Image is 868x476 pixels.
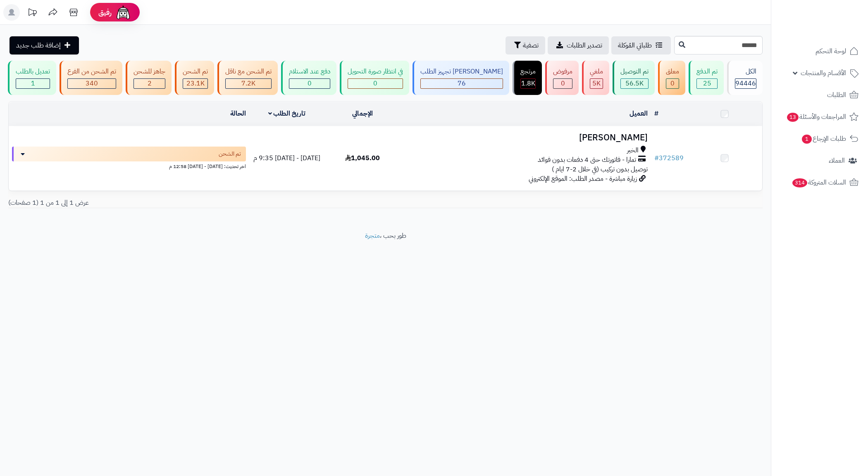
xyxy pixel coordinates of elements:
[16,40,61,50] span: إضافة طلب جديد
[216,61,279,95] a: تم الشحن مع ناقل 7.2K
[666,67,679,76] div: معلق
[801,133,846,144] span: طلبات الإرجاع
[348,79,403,88] div: 0
[627,146,639,155] span: الخبر
[801,67,846,79] span: الأقسام والمنتجات
[776,173,863,192] a: السلات المتروكة314
[630,109,648,118] a: العميل
[58,61,124,95] a: تم الشحن من الفرع 340
[529,174,637,184] span: زيارة مباشرة - مصدر الطلب: الموقع الإلكتروني
[31,78,35,88] span: 1
[544,61,580,95] a: مرفوض 0
[523,40,539,50] span: تصفية
[735,78,756,88] span: 94446
[2,198,386,208] div: عرض 1 إلى 1 من 1 (1 صفحات)
[183,67,208,76] div: تم الشحن
[697,79,717,88] div: 25
[373,78,377,88] span: 0
[365,231,380,241] a: متجرة
[241,78,255,88] span: 7.2K
[792,178,808,188] span: 314
[268,109,306,118] a: تاريخ الطلب
[801,134,812,144] span: 1
[289,67,330,76] div: دفع عند الاستلام
[12,161,246,170] div: اخر تحديث: [DATE] - [DATE] 12:58 م
[687,61,725,95] a: تم الدفع 25
[520,67,536,76] div: مرتجع
[654,153,684,163] a: #372589
[420,67,503,76] div: [PERSON_NAME] تجهيز الطلب
[703,78,711,88] span: 25
[521,79,535,88] div: 1806
[279,61,338,95] a: دفع عند الاستلام 0
[225,67,272,76] div: تم الشحن مع ناقل
[173,61,216,95] a: تم الشحن 23.1K
[829,155,845,166] span: العملاء
[338,61,411,95] a: في انتظار صورة التحويل 0
[86,78,98,88] span: 340
[352,109,373,118] a: الإجمالي
[98,7,112,17] span: رفيق
[666,79,679,88] div: 0
[16,79,50,88] div: 1
[725,61,764,95] a: الكل94446
[538,155,636,165] span: تمارا - فاتورتك حتى 4 دفعات بدون فوائد
[226,79,271,88] div: 7223
[786,111,846,123] span: المراجعات والأسئلة
[776,41,863,61] a: لوحة التحكم
[580,61,611,95] a: ملغي 5K
[345,153,380,163] span: 1,045.00
[68,79,116,88] div: 340
[183,79,207,88] div: 23116
[124,61,173,95] a: جاهز للشحن 2
[620,67,649,76] div: تم التوصيل
[22,4,43,23] a: تحديثات المنصة
[611,36,671,54] a: طلباتي المُوكلة
[776,151,863,171] a: العملاء
[776,85,863,105] a: الطلبات
[148,78,152,88] span: 2
[186,78,205,88] span: 23.1K
[134,67,165,76] div: جاهز للشحن
[561,78,565,88] span: 0
[230,109,246,118] a: الحالة
[348,67,403,76] div: في انتظار صورة التحويل
[506,36,545,54] button: تصفية
[253,153,320,163] span: [DATE] - [DATE] 9:35 م
[816,45,846,57] span: لوحة التحكم
[776,129,863,149] a: طلبات الإرجاع1
[776,107,863,127] a: المراجعات والأسئلة13
[548,36,609,54] a: تصدير الطلبات
[553,79,572,88] div: 0
[625,78,644,88] span: 56.5K
[592,78,601,88] span: 5K
[134,79,165,88] div: 2
[10,36,79,54] a: إضافة طلب جديد
[521,78,535,88] span: 1.8K
[696,67,718,76] div: تم الدفع
[812,13,860,30] img: logo-2.png
[656,61,687,95] a: معلق 0
[552,164,648,174] span: توصيل بدون تركيب (في خلال 2-7 ايام )
[219,150,241,158] span: تم الشحن
[827,89,846,101] span: الطلبات
[403,133,648,142] h3: [PERSON_NAME]
[654,153,659,163] span: #
[67,67,116,76] div: تم الشحن من الفرع
[115,4,131,21] img: ai-face.png
[411,61,511,95] a: [PERSON_NAME] تجهيز الطلب 76
[590,67,603,76] div: ملغي
[618,40,652,50] span: طلباتي المُوكلة
[458,78,466,88] span: 76
[654,109,658,118] a: #
[735,67,756,76] div: الكل
[792,177,846,188] span: السلات المتروكة
[611,61,656,95] a: تم التوصيل 56.5K
[621,79,648,88] div: 56502
[567,40,602,50] span: تصدير الطلبات
[308,78,312,88] span: 0
[787,112,799,122] span: 13
[511,61,544,95] a: مرتجع 1.8K
[16,67,50,76] div: تعديل بالطلب
[421,79,503,88] div: 76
